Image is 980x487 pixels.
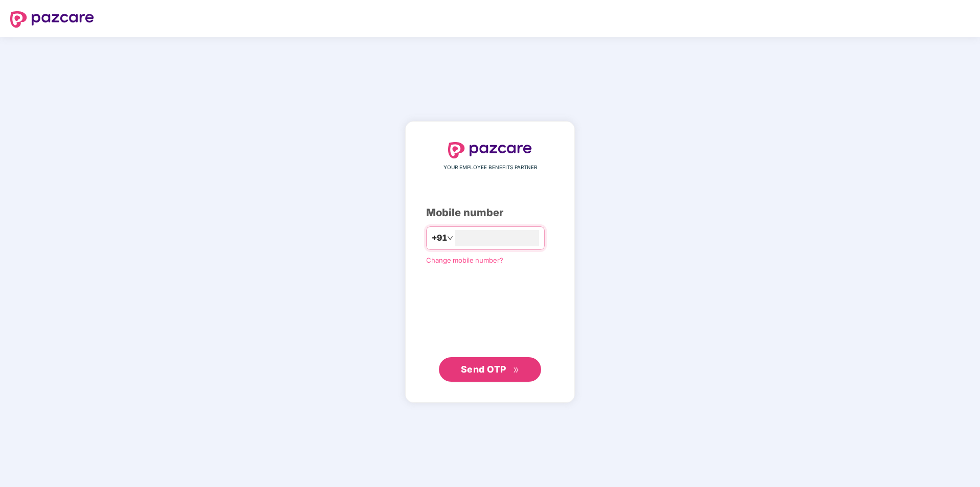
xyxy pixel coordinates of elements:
[447,235,453,241] span: down
[426,256,503,264] a: Change mobile number?
[461,364,506,375] span: Send OTP
[10,11,94,28] img: logo
[448,142,532,158] img: logo
[444,164,537,172] span: YOUR EMPLOYEE BENEFITS PARTNER
[439,357,541,382] button: Send OTPdouble-right
[426,205,554,221] div: Mobile number
[513,367,520,374] span: double-right
[432,231,447,244] span: +91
